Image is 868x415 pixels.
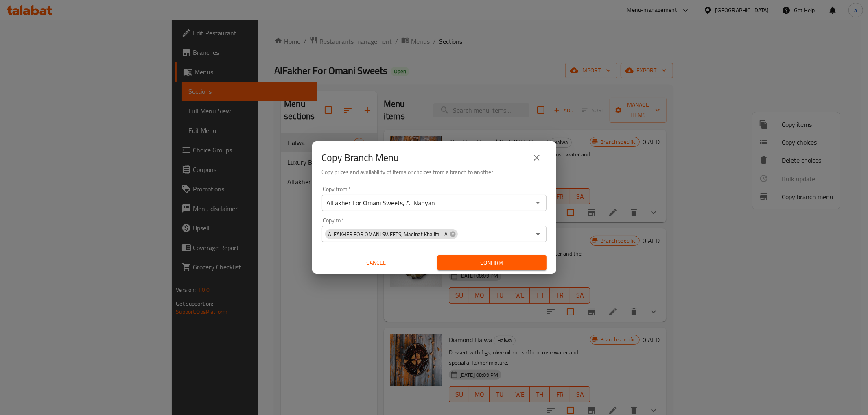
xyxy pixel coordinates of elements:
button: Cancel [322,255,431,270]
button: close [527,148,547,167]
button: Open [532,197,544,209]
button: Confirm [437,255,547,270]
h2: Copy Branch Menu [322,151,399,164]
h6: Copy prices and availability of items or choices from a branch to another [322,167,547,176]
span: Confirm [444,258,540,268]
div: ALFAKHER FOR OMANI SWEETS, Madinat Khalifa - A [325,229,458,239]
span: Cancel [325,258,428,268]
button: Open [532,228,544,240]
span: ALFAKHER FOR OMANI SWEETS, Madinat Khalifa - A [325,230,451,238]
